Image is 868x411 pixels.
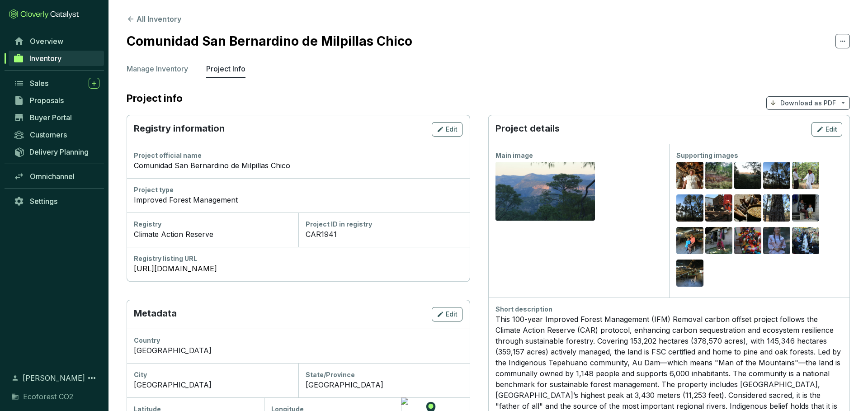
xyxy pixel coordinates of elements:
[9,110,104,125] a: Buyer Portal
[495,151,662,160] div: Main image
[432,307,462,321] button: Edit
[134,345,462,356] div: [GEOGRAPHIC_DATA]
[432,122,462,137] button: Edit
[306,379,463,390] div: [GEOGRAPHIC_DATA]
[134,254,462,263] div: Registry listing URL
[9,76,104,91] a: Sales
[446,125,458,134] span: Edit
[811,122,842,137] button: Edit
[127,14,181,24] button: All Inventory
[9,144,104,159] a: Delivery Planning
[134,122,225,137] p: Registry information
[306,220,463,229] div: Project ID in registry
[134,160,462,171] div: Comunidad San Bernardino de Milpillas Chico
[9,51,104,66] a: Inventory
[30,37,63,46] span: Overview
[9,194,104,209] a: Settings
[134,336,462,345] div: Country
[495,122,560,137] p: Project details
[9,169,104,184] a: Omnichannel
[23,391,73,402] span: Ecoforest CO2
[134,185,462,194] div: Project type
[30,197,57,206] span: Settings
[134,379,291,390] div: [GEOGRAPHIC_DATA]
[30,113,72,122] span: Buyer Portal
[30,96,64,105] span: Proposals
[495,305,842,314] div: Short description
[134,194,462,205] div: Improved Forest Management
[127,92,192,104] h2: Project info
[780,99,836,108] p: Download as PDF
[30,79,48,88] span: Sales
[134,151,462,160] div: Project official name
[134,263,462,274] a: [URL][DOMAIN_NAME]
[23,373,85,383] span: [PERSON_NAME]
[446,310,458,319] span: Edit
[206,63,245,74] p: Project Info
[306,370,463,379] div: State/Province
[134,229,291,240] div: Climate Action Reserve
[826,125,837,134] span: Edit
[134,220,291,229] div: Registry
[134,307,177,321] p: Metadata
[29,147,89,156] span: Delivery Planning
[30,130,67,139] span: Customers
[127,32,412,51] h2: Comunidad San Bernardino de Milpillas Chico
[9,93,104,108] a: Proposals
[134,370,291,379] div: City
[676,151,843,160] div: Supporting images
[306,229,463,240] div: CAR1941
[29,54,61,63] span: Inventory
[30,172,75,181] span: Omnichannel
[127,63,188,74] p: Manage Inventory
[9,127,104,142] a: Customers
[9,33,104,49] a: Overview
